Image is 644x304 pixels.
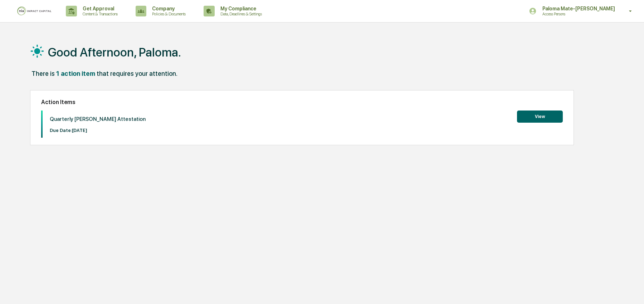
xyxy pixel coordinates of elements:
img: logo [17,6,52,16]
p: Paloma Mate-[PERSON_NAME] [537,6,619,11]
p: Company [146,6,189,11]
p: Data, Deadlines & Settings [215,11,265,16]
p: Get Approval [77,6,121,11]
button: View [517,111,563,123]
div: that requires your attention. [97,70,177,77]
div: There is [31,70,55,77]
a: View [517,113,563,119]
p: Due Date: [DATE] [50,128,146,133]
p: Policies & Documents [146,11,189,16]
div: 1 action item [56,70,95,77]
p: My Compliance [215,6,265,11]
p: Quarterly [PERSON_NAME] Attestation [50,116,146,122]
h2: Action Items [41,99,563,106]
p: Content & Transactions [77,11,121,16]
p: Access Persons [537,11,607,16]
h1: Good Afternoon, Paloma. [48,45,181,59]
